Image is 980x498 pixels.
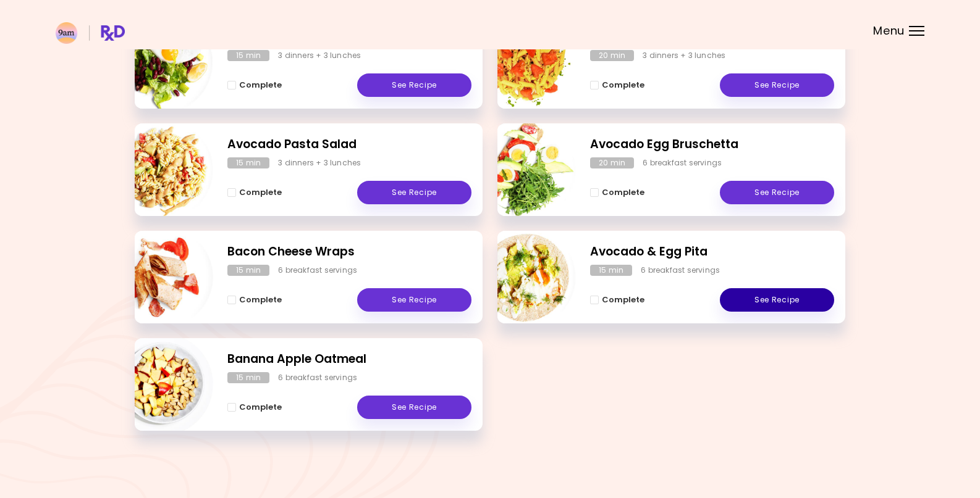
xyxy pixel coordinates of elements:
img: Info - Banana Apple Oatmeal [111,333,213,436]
h2: Avocado Pasta Salad [227,136,471,154]
span: Menu [873,25,905,36]
div: 3 dinners + 3 lunches [278,50,361,61]
span: Complete [239,80,282,90]
img: Info - Avocado & Egg Pita [473,226,576,328]
div: 6 breakfast servings [278,265,357,276]
img: RxDiet [56,22,125,44]
h2: Banana Apple Oatmeal [227,351,471,368]
button: Complete - Avocado Pasta Salad [227,185,282,200]
img: Info - Avocado and Tomato Pasta Salad [473,11,576,114]
img: Info - Bacon Cheese Wraps [111,226,213,328]
span: Complete [602,295,644,305]
button: Complete - Avocado and Tomato Pasta Salad [590,78,644,93]
button: Complete - Avocado Egg Bruschetta [590,185,644,200]
div: 6 breakfast servings [643,157,722,168]
span: Complete [602,188,644,197]
img: Info - Avocado Egg Bruschetta [473,118,576,221]
h2: Avocado & Egg Pita [590,243,834,261]
a: See Recipe - Avocado Pasta Salad [357,181,471,204]
div: 15 min [227,372,269,383]
a: See Recipe - Avocado & Egg Pita [720,288,834,312]
div: 3 dinners + 3 lunches [278,157,361,168]
button: Complete - Avocado & Egg Pita [590,293,644,307]
span: Complete [239,402,282,412]
button: Complete - Banana Apple Oatmeal [227,400,282,415]
a: See Recipe - Banana Apple Oatmeal [357,396,471,419]
div: 20 min [590,157,634,168]
img: Info - Avocado Pasta Salad [111,118,213,221]
a: See Recipe - Avocado Egg Salad [357,73,471,97]
span: Complete [239,295,282,305]
h2: Bacon Cheese Wraps [227,243,471,261]
div: 15 min [590,265,632,276]
a: See Recipe - Avocado Egg Bruschetta [720,181,834,204]
div: 6 breakfast servings [641,265,720,276]
span: Complete [239,188,282,197]
button: Complete - Bacon Cheese Wraps [227,293,282,307]
a: See Recipe - Avocado and Tomato Pasta Salad [720,73,834,97]
button: Complete - Avocado Egg Salad [227,78,282,93]
div: 15 min [227,50,269,61]
div: 15 min [227,265,269,276]
img: Info - Avocado Egg Salad [111,11,213,114]
div: 3 dinners + 3 lunches [643,50,725,61]
div: 15 min [227,157,269,168]
div: 20 min [590,50,634,61]
a: See Recipe - Bacon Cheese Wraps [357,288,471,312]
div: 6 breakfast servings [278,372,357,383]
span: Complete [602,80,644,90]
h2: Avocado Egg Bruschetta [590,136,834,154]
